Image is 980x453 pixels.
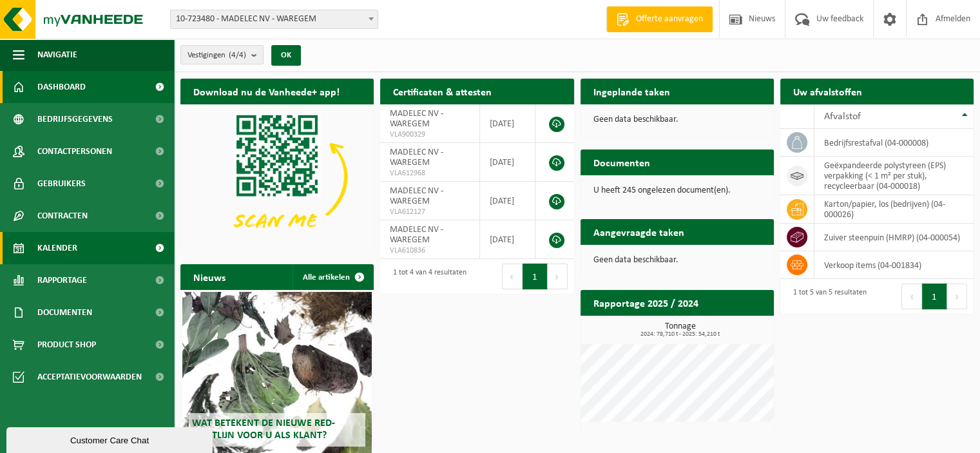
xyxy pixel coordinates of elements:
[37,232,77,264] span: Kalender
[523,264,548,289] button: 1
[593,186,761,195] p: U heeft 245 ongelezen document(en).
[180,104,374,249] img: Download de VHEPlus App
[390,225,443,245] span: MADELEC NV - WAREGEM
[678,315,773,341] a: Bekijk rapportage
[593,256,761,265] p: Geen data beschikbaar.
[37,200,88,232] span: Contracten
[581,79,683,104] h2: Ingeplande taken
[480,182,536,220] td: [DATE]
[593,115,761,124] p: Geen data beschikbaar.
[502,264,523,289] button: Previous
[192,418,335,441] span: Wat betekent de nieuwe RED-richtlijn voor u als klant?
[824,111,861,122] span: Afvalstof
[390,130,469,140] span: VLA900329
[187,46,246,65] span: Vestigingen
[581,219,697,244] h2: Aangevraagde taken
[587,331,774,338] span: 2024: 78,710 t - 2025: 54,210 t
[780,79,875,104] h2: Uw afvalstoffen
[587,322,774,338] h3: Tonnage
[37,361,142,393] span: Acceptatievoorwaarden
[6,425,215,453] iframe: chat widget
[814,224,974,251] td: zuiver steenpuin (HMRP) (04-000054)
[37,264,87,296] span: Rapportage
[180,45,264,64] button: Vestigingen(4/4)
[390,207,469,217] span: VLA612127
[548,264,568,289] button: Next
[390,148,443,168] span: MADELEC NV - WAREGEM
[814,251,974,279] td: verkoop items (04-001834)
[293,264,372,290] a: Alle artikelen
[37,103,113,135] span: Bedrijfsgegevens
[581,290,711,315] h2: Rapportage 2025 / 2024
[606,6,713,32] a: Offerte aanvragen
[37,39,77,71] span: Navigatie
[37,135,112,168] span: Contactpersonen
[947,284,967,309] button: Next
[380,79,504,104] h2: Certificaten & attesten
[787,282,867,311] div: 1 tot 5 van 5 resultaten
[180,264,238,289] h2: Nieuws
[180,79,352,104] h2: Download nu de Vanheede+ app!
[814,195,974,224] td: karton/papier, los (bedrijven) (04-000026)
[182,292,372,453] a: Wat betekent de nieuwe RED-richtlijn voor u als klant?
[37,329,96,361] span: Product Shop
[480,104,536,143] td: [DATE]
[390,109,443,129] span: MADELEC NV - WAREGEM
[229,51,246,59] count: (4/4)
[390,168,469,178] span: VLA612968
[480,220,536,259] td: [DATE]
[901,284,922,309] button: Previous
[170,10,378,29] span: 10-723480 - MADELEC NV - WAREGEM
[581,149,663,175] h2: Documenten
[387,262,466,291] div: 1 tot 4 van 4 resultaten
[633,13,706,26] span: Offerte aanvragen
[37,71,86,103] span: Dashboard
[480,143,536,182] td: [DATE]
[814,157,974,195] td: geëxpandeerde polystyreen (EPS) verpakking (< 1 m² per stuk), recycleerbaar (04-000018)
[37,168,86,200] span: Gebruikers
[814,129,974,157] td: bedrijfsrestafval (04-000008)
[390,246,469,256] span: VLA610836
[171,10,378,28] span: 10-723480 - MADELEC NV - WAREGEM
[922,284,947,309] button: 1
[271,45,301,66] button: OK
[37,296,92,329] span: Documenten
[390,186,443,206] span: MADELEC NV - WAREGEM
